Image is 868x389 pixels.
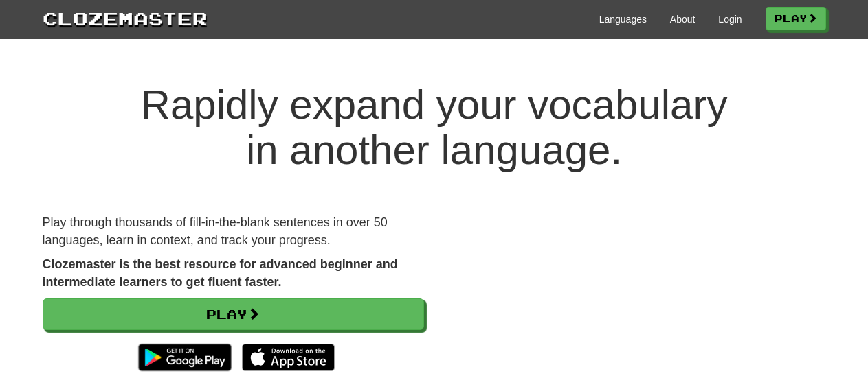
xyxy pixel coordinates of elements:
[43,298,424,330] a: Play
[599,12,647,26] a: Languages
[43,257,398,289] strong: Clozemaster is the best resource for advanced beginner and intermediate learners to get fluent fa...
[670,12,695,26] a: About
[43,214,424,249] p: Play through thousands of fill-in-the-blank sentences in over 50 languages, learn in context, and...
[131,337,238,378] img: Get it on Google Play
[43,5,208,31] a: Clozemaster
[766,7,826,30] a: Play
[242,344,335,371] img: Download_on_the_App_Store_Badge_US-UK_135x40-25178aeef6eb6b83b96f5f2d004eda3bffbb37122de64afbaef7...
[718,12,742,26] a: Login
